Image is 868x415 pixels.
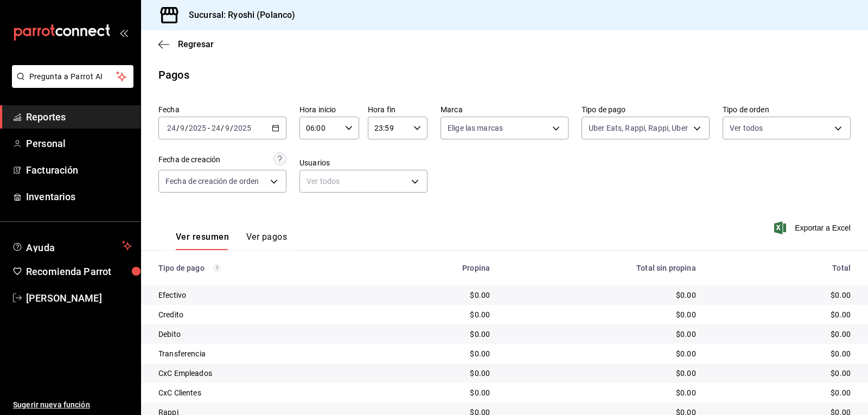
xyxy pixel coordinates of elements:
div: $0.00 [713,387,851,398]
span: Recomienda Parrot [26,264,132,279]
div: Tipo de pago [158,264,369,272]
span: Uber Eats, Rappi, Rappi, Uber [589,123,688,133]
input: -- [180,124,185,132]
span: Ver todos [730,123,763,133]
span: Personal [26,136,132,151]
button: Exportar a Excel [776,221,851,234]
label: Fecha [158,106,286,113]
div: Total [713,264,851,272]
div: $0.00 [387,329,490,340]
div: $0.00 [387,387,490,398]
div: Transferencia [158,348,369,359]
div: $0.00 [713,309,851,320]
div: $0.00 [507,368,696,379]
label: Usuarios [299,159,427,167]
span: Inventarios [26,189,132,204]
a: Pregunta a Parrot AI [8,79,133,90]
button: Ver pagos [246,232,287,250]
div: Propina [387,264,490,272]
div: CxC Clientes [158,387,369,398]
button: Regresar [158,39,214,49]
span: Elige las marcas [448,123,503,133]
div: $0.00 [507,387,696,398]
div: Pagos [158,67,189,83]
input: -- [211,124,221,132]
span: Sugerir nueva función [13,399,132,411]
div: $0.00 [507,329,696,340]
div: $0.00 [387,348,490,359]
label: Tipo de pago [582,106,710,113]
svg: Los pagos realizados con Pay y otras terminales son montos brutos. [213,264,221,272]
div: $0.00 [713,329,851,340]
span: Fecha de creación de orden [165,176,259,187]
div: $0.00 [507,290,696,301]
div: CxC Empleados [158,368,369,379]
label: Hora fin [368,106,427,113]
input: ---- [188,124,207,132]
input: ---- [233,124,252,132]
div: $0.00 [713,348,851,359]
label: Marca [441,106,569,113]
div: $0.00 [387,290,490,301]
label: Hora inicio [299,106,359,113]
div: $0.00 [507,348,696,359]
div: Fecha de creación [158,154,220,165]
span: / [185,124,188,132]
span: / [230,124,233,132]
button: Pregunta a Parrot AI [12,65,133,88]
label: Tipo de orden [723,106,851,113]
h3: Sucursal: Ryoshi (Polanco) [180,9,295,22]
div: $0.00 [713,290,851,301]
button: open_drawer_menu [119,28,128,37]
span: Pregunta a Parrot AI [29,71,117,82]
span: Reportes [26,110,132,124]
div: Credito [158,309,369,320]
span: Regresar [178,39,214,49]
div: Ver todos [299,170,427,193]
span: - [208,124,210,132]
div: Efectivo [158,290,369,301]
span: [PERSON_NAME] [26,291,132,305]
div: $0.00 [507,309,696,320]
span: / [221,124,224,132]
div: navigation tabs [176,232,287,250]
input: -- [167,124,176,132]
span: Ayuda [26,239,118,252]
input: -- [225,124,230,132]
div: Total sin propina [507,264,696,272]
span: Facturación [26,163,132,177]
div: $0.00 [713,368,851,379]
div: $0.00 [387,309,490,320]
div: $0.00 [387,368,490,379]
div: Debito [158,329,369,340]
span: / [176,124,180,132]
button: Ver resumen [176,232,229,250]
